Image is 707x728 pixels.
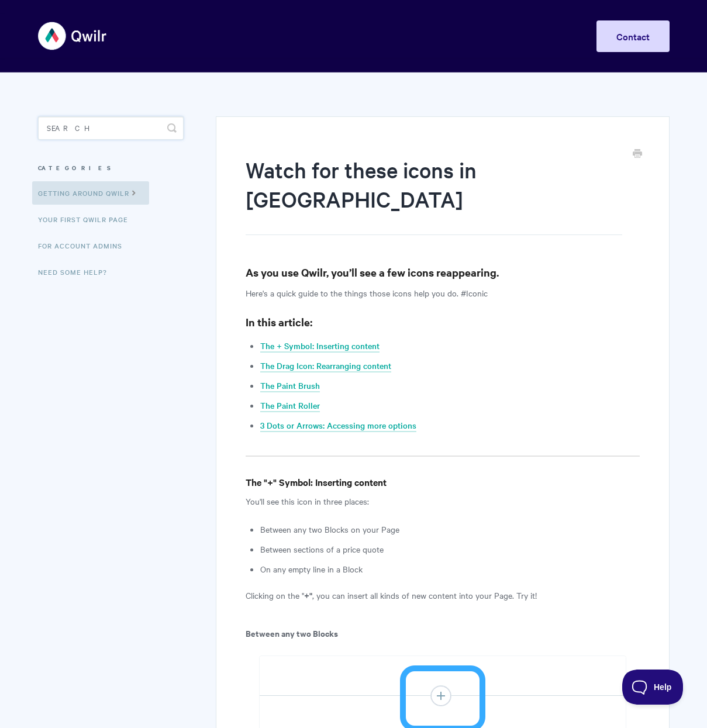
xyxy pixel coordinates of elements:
[260,562,639,576] li: On any empty line in a Block
[246,155,622,235] h1: Watch for these icons in [GEOGRAPHIC_DATA]
[246,475,639,489] h4: The "+" Symbol: Inserting content
[246,315,312,329] strong: In this article:
[38,157,184,178] h3: Categories
[633,148,642,161] a: Print this Article
[38,260,116,284] a: Need Some Help?
[260,360,391,372] a: The Drag Icon: Rearranging content
[260,340,380,353] a: The + Symbol: Inserting content
[596,20,670,52] a: Contact
[260,399,320,412] a: The Paint Roller
[260,522,639,536] li: Between any two Blocks on your Page
[304,589,312,601] strong: +"
[260,379,320,392] a: The Paint Brush
[246,494,639,508] p: You'll see this icon in three places:
[260,542,639,556] li: Between sections of a price quote
[260,419,416,432] a: 3 Dots or Arrows: Accessing more options
[38,116,184,140] input: Search
[246,627,338,639] b: Between any two Blocks
[32,181,149,205] a: Getting Around Qwilr
[38,208,137,231] a: Your First Qwilr Page
[246,286,639,300] p: Here's a quick guide to the things those icons help you do. #Iconic
[38,14,108,58] img: Qwilr Help Center
[622,670,684,705] iframe: Toggle Customer Support
[38,234,131,257] a: For Account Admins
[246,264,639,281] h3: As you use Qwilr, you’ll see a few icons reappearing.
[246,588,639,602] p: Clicking on the " , you can insert all kinds of new content into your Page. Try it!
